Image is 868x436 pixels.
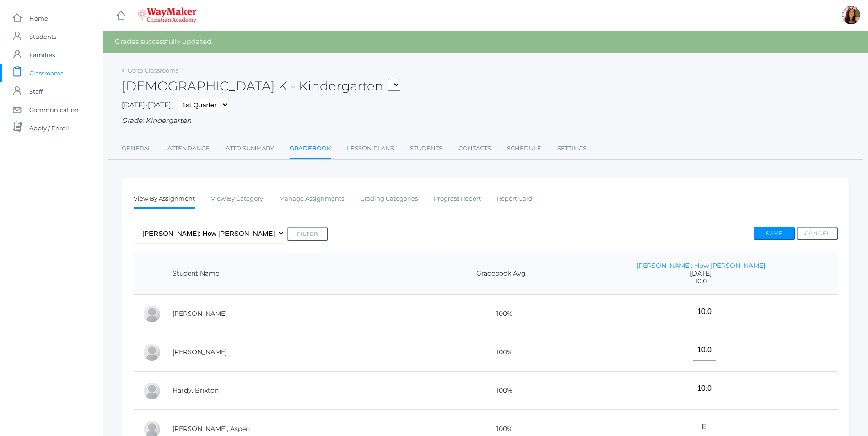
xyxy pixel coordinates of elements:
[226,139,274,158] a: Attd Summary
[497,190,533,208] a: Report Card
[279,190,344,208] a: Manage Assignments
[167,139,210,158] a: Attendance
[103,31,868,53] div: Grades successfully updated.
[842,6,860,24] div: Gina Pecor
[438,295,564,333] td: 100%
[163,253,438,295] th: Student Name
[557,139,587,158] a: Settings
[173,425,250,433] a: [PERSON_NAME], Aspen
[122,101,171,109] span: [DATE]-[DATE]
[138,7,197,23] img: 4_waymaker-logo-stack-white.png
[122,79,400,93] h2: [DEMOGRAPHIC_DATA] K - Kindergarten
[29,46,55,64] span: Families
[143,382,161,400] div: Brixton Hardy
[29,9,48,27] span: Home
[754,227,795,240] button: Save
[290,139,331,159] a: Gradebook
[143,343,161,362] div: Nolan Gagen
[797,227,838,240] button: Cancel
[211,190,263,208] a: View By Category
[573,277,829,285] span: 10.0
[173,309,227,318] a: [PERSON_NAME]
[173,348,227,356] a: [PERSON_NAME]
[438,372,564,410] td: 100%
[287,227,328,241] button: Filter
[360,190,418,208] a: Grading Categories
[507,139,541,158] a: Schedule
[29,119,69,137] span: Apply / Enroll
[134,190,195,209] a: View By Assignment
[29,82,43,101] span: Staff
[173,386,219,394] a: Hardy, Brixton
[122,139,151,158] a: General
[29,101,79,119] span: Communication
[122,116,850,126] div: Grade: Kindergarten
[636,261,765,270] a: [PERSON_NAME]: How [PERSON_NAME]
[347,139,394,158] a: Lesson Plans
[143,305,161,323] div: Abby Backstrom
[438,253,564,295] th: Gradebook Avg
[438,333,564,372] td: 100%
[434,190,481,208] a: Progress Report
[458,139,491,158] a: Contacts
[29,27,56,46] span: Students
[29,64,63,82] span: Classrooms
[128,67,178,74] a: Go to Classrooms
[410,139,442,158] a: Students
[573,270,829,277] span: [DATE]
